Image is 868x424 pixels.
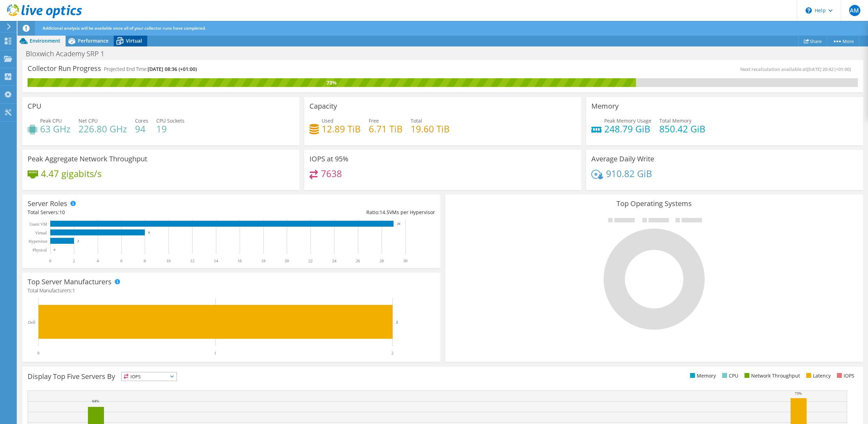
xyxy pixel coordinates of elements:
text: 0 [49,258,51,263]
h1: Bloxwich Academy SRP 1 [23,50,115,58]
span: IOPS [122,372,177,381]
text: 73% [795,391,802,395]
span: Next recalculation available at [740,66,854,72]
span: [DATE] 08:36 (+01:00) [148,66,197,72]
li: Memory [688,372,716,380]
span: Total [411,117,422,124]
h3: IOPS at 95% [309,155,349,163]
li: IOPS [835,372,854,380]
span: Peak CPU [40,117,62,124]
text: 10 [166,258,171,263]
text: 30 [403,258,407,263]
text: Dell [28,320,35,325]
h4: 94 [135,125,148,133]
h3: CPU [28,102,42,110]
h4: 19 [156,125,185,133]
h4: 12.89 TiB [322,125,361,133]
h4: 7638 [321,170,342,177]
text: 0 [37,351,39,356]
span: Peak Memory Usage [604,117,651,124]
text: 64% [92,399,99,403]
text: Physical [32,248,47,253]
text: 12 [190,258,194,263]
text: 18 [261,258,265,263]
a: More [827,36,859,46]
text: 4 [97,258,99,263]
text: 6 [120,258,122,263]
li: Latency [805,372,831,380]
h3: Server Roles [28,200,67,207]
h4: Projected End Time: [104,65,197,73]
span: Used [322,117,334,124]
text: 26 [356,258,360,263]
text: 2 [77,239,79,243]
span: Additional analysis will be available once all of your collector runs have completed. [43,25,206,31]
text: Guest VM [30,222,47,227]
h3: Top Operating Systems [450,200,858,207]
text: 28 [380,258,384,263]
text: 8 [144,258,146,263]
span: Net CPU [78,117,98,124]
text: 24 [332,258,336,263]
h4: 248.79 GiB [604,125,651,133]
text: 20 [285,258,289,263]
span: AM [849,5,860,16]
h4: 6.71 TiB [369,125,403,133]
text: 2 [73,258,75,263]
h4: 910.82 GiB [606,170,652,177]
h4: 19.60 TiB [411,125,450,133]
text: 2 [391,351,394,356]
li: Network Throughput [743,372,800,380]
text: 8 [148,231,150,234]
li: CPU [720,372,738,380]
text: 0 [54,248,55,251]
h3: Average Daily Write [591,155,654,163]
text: Hypervisor [29,239,47,244]
span: Total Memory [659,117,691,124]
span: 14.5 [380,209,389,215]
svg: \n [806,7,812,14]
h3: Top Server Manufacturers [28,278,112,286]
text: 2 [396,320,398,324]
h3: Peak Aggregate Network Throughput [28,155,147,163]
text: 16 [238,258,242,263]
div: Ratio: VMs per Hypervisor [231,209,435,216]
text: 1 [214,351,216,356]
div: 73% [28,79,636,87]
span: CPU Sockets [156,117,185,124]
h4: 226.80 GHz [78,125,127,133]
span: Cores [135,117,148,124]
text: Virtual [35,231,47,235]
h4: 63 GHz [40,125,70,133]
h4: Total Manufacturers: [28,287,435,294]
a: Share [798,36,827,46]
text: 22 [308,258,313,263]
span: [DATE] 20:42 (+01:00) [807,66,851,72]
h3: Capacity [309,102,337,110]
text: 14 [214,258,218,263]
span: Virtual [126,37,142,44]
h4: 4.47 gigabits/s [41,170,102,177]
span: 1 [72,287,75,294]
h4: 850.42 GiB [659,125,705,133]
h3: Memory [591,102,619,110]
div: Total Servers: [28,209,231,216]
text: 29 [397,222,401,226]
span: Environment [30,37,60,44]
span: Performance [78,37,108,44]
span: 10 [59,209,65,215]
span: Free [369,117,379,124]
